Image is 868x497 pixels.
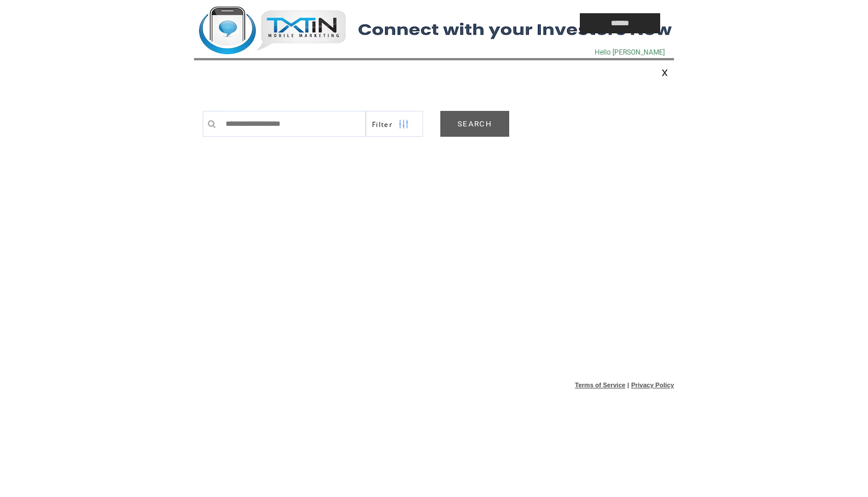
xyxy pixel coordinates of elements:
span: Hello [PERSON_NAME] [595,48,665,56]
a: Terms of Service [575,382,626,388]
span: | [627,382,629,388]
a: SEARCH [440,111,509,137]
a: Filter [366,111,423,137]
a: Privacy Policy [631,382,674,388]
span: Show filters [372,120,393,129]
img: filters.png [398,111,409,137]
